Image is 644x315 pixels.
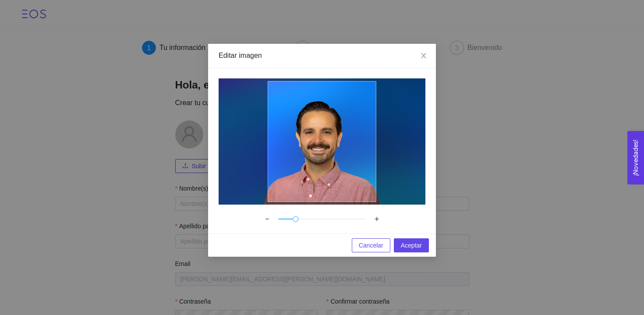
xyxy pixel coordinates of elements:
[219,51,425,60] div: Editar imagen
[411,44,436,68] button: Close
[359,241,383,250] span: Cancelar
[369,212,384,227] button: ＋
[260,212,275,227] button: －
[627,131,644,184] button: Open Feedback Widget
[394,238,429,252] button: Aceptar
[352,238,390,252] button: Cancelar
[401,241,422,250] span: Aceptar
[420,52,427,59] span: close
